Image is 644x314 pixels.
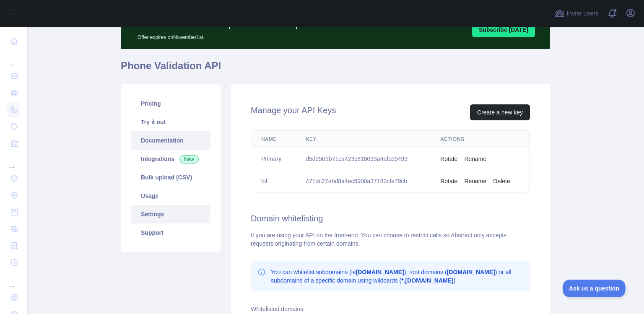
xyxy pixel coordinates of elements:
[251,231,530,248] div: If you are using your API on the front-end. You can choose to restrict calls so Abstract only acc...
[440,177,457,185] button: Rotate
[553,7,600,20] button: Invite users
[251,306,305,312] label: Whitelisted domains:
[251,131,296,148] th: Name
[7,50,20,67] div: ...
[138,31,368,41] p: Offer expires on November 1st.
[271,268,523,285] p: You can whitelist subdomains (ie ), root domains ( ) or all subdomains of a specific domain using...
[251,104,336,120] h2: Manage your API Keys
[401,277,453,284] b: *.[DOMAIN_NAME]
[447,269,495,275] b: [DOMAIN_NAME]
[131,205,210,223] a: Settings
[566,9,599,18] span: Invite users
[131,150,210,168] a: Integrations New
[356,269,404,275] b: [DOMAIN_NAME]
[131,187,210,205] a: Usage
[472,22,535,37] button: Subscribe [DATE]
[296,131,430,148] th: Key
[296,170,430,192] td: 471dc27ebd8a4ec5900a37182cfe79cb
[131,168,210,187] a: Bulk upload (CSV)
[563,280,627,297] iframe: Toggle Customer Support
[251,213,530,224] h2: Domain whitelisting
[493,177,510,185] button: Delete
[251,170,296,192] td: lol
[464,155,486,163] button: Rename
[131,131,210,150] a: Documentation
[131,113,210,131] a: Try it out
[470,104,530,120] button: Create a new key
[179,155,199,163] span: New
[131,223,210,242] a: Support
[464,177,486,185] button: Rename
[7,153,20,169] div: ...
[251,148,296,170] td: Primary
[296,148,430,170] td: d5d2501b71ca423c818033a4afcd9499
[121,59,550,79] h1: Phone Validation API
[440,155,457,163] button: Rotate
[7,272,20,288] div: ...
[131,94,210,113] a: Pricing
[430,131,530,148] th: Actions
